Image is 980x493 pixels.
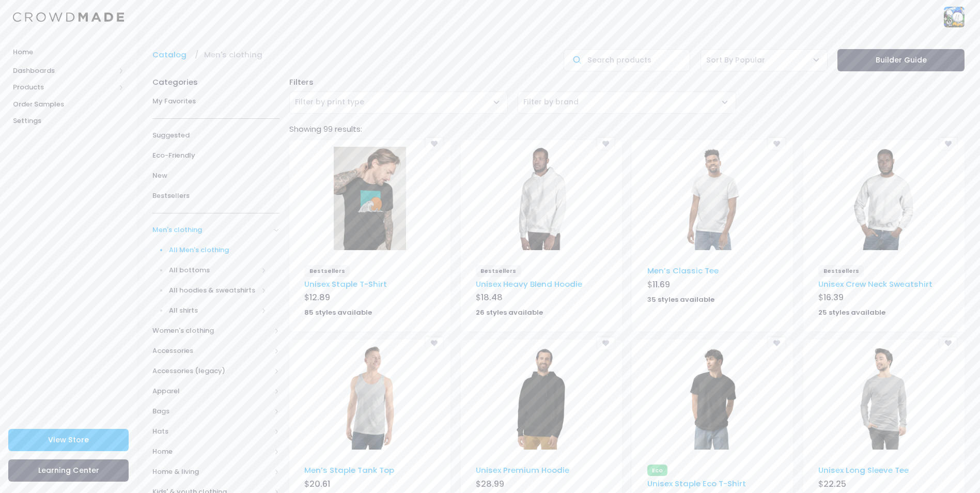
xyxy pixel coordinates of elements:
[564,49,691,71] input: Search products
[818,291,950,306] div: $
[204,49,268,60] a: Men's clothing
[13,12,124,22] img: Logo
[476,279,582,289] a: Unisex Heavy Blend Hoodie
[295,97,364,107] span: Filter by print type
[13,99,124,110] span: Order Samples
[304,279,387,289] a: Unisex Staple T-Shirt
[152,150,279,161] span: Eco-Friendly
[152,406,271,417] span: Bags
[284,124,969,135] div: Showing 99 results:
[48,435,89,445] span: View Store
[13,116,124,126] span: Settings
[518,91,736,114] span: Filter by brand
[309,291,330,303] span: 12.89
[152,91,279,112] a: My Favorites
[818,478,950,492] div: $
[152,467,271,477] span: Home & living
[309,478,330,490] span: 20.61
[289,91,508,114] span: Filter by print type
[652,279,670,290] span: 11.69
[152,130,279,141] span: Suggested
[818,279,932,289] a: Unisex Crew Neck Sweatshirt
[152,326,271,336] span: Women's clothing
[944,7,965,27] img: User
[523,97,579,107] span: Filter by brand
[139,240,279,260] a: All Men's clothing
[647,465,668,476] span: Eco
[152,186,279,206] a: Bestsellers
[706,55,765,66] span: Sort By Popular
[818,465,909,475] a: Unisex Long Sleeve Tee
[152,126,279,146] a: Suggested
[476,291,607,306] div: $
[304,291,435,306] div: $
[152,49,192,60] a: Catalog
[13,66,115,76] span: Dashboards
[476,465,569,475] a: Unisex Premium Hoodie
[38,465,99,475] span: Learning Center
[152,225,271,235] span: Men's clothing
[481,291,503,303] span: 18.48
[152,71,279,88] div: Categories
[701,49,828,71] span: Sort By Popular
[647,295,714,304] strong: 35 styles available
[169,265,258,275] span: All bottoms
[152,146,279,166] a: Eco-Friendly
[476,478,607,492] div: $
[152,386,271,396] span: Apparel
[152,171,279,181] span: New
[304,307,372,317] strong: 85 styles available
[152,426,271,437] span: Hats
[818,265,864,276] span: Bestsellers
[152,346,271,356] span: Accessories
[8,429,129,451] a: View Store
[152,366,271,376] span: Accessories (legacy)
[476,307,543,317] strong: 26 styles available
[152,166,279,186] a: New
[152,446,271,457] span: Home
[152,191,279,201] span: Bestsellers
[818,307,885,317] strong: 25 styles available
[169,305,258,316] span: All shirts
[284,76,969,88] div: Filters
[647,265,719,276] a: Men’s Classic Tee
[169,285,258,296] span: All hoodies & sweatshirts
[304,265,350,276] span: Bestsellers
[152,96,279,106] span: My Favorites
[169,245,267,255] span: All Men's clothing
[481,478,504,490] span: 28.99
[823,478,846,490] span: 22.25
[13,47,124,57] span: Home
[837,49,965,71] a: Builder Guide
[476,265,521,276] span: Bestsellers
[823,291,844,303] span: 16.39
[304,465,394,475] a: Men’s Staple Tank Top
[8,459,129,482] a: Learning Center
[304,478,435,492] div: $
[647,279,779,293] div: $
[647,478,746,489] a: Unisex Staple Eco T-Shirt
[13,82,115,93] span: Products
